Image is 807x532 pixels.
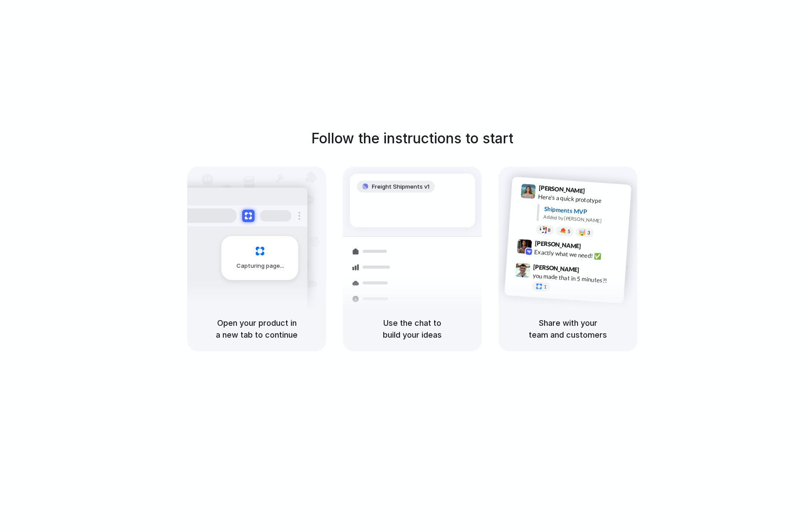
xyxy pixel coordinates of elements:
[198,317,316,341] h5: Open your product in a new tab to continue
[544,204,625,219] div: Shipments MVP
[588,187,606,197] span: 9:41 AM
[567,229,571,233] span: 5
[548,227,551,232] span: 8
[236,262,285,270] span: Capturing page
[534,247,622,262] div: Exactly what we need! ✅
[311,128,513,149] h1: Follow the instructions to start
[587,230,590,235] span: 3
[582,266,600,277] span: 9:47 AM
[353,317,471,341] h5: Use the chat to build your ideas
[544,284,547,289] span: 1
[534,238,581,251] span: [PERSON_NAME]
[579,229,586,236] div: 🤯
[533,262,580,274] span: [PERSON_NAME]
[543,213,624,226] div: Added by [PERSON_NAME]
[584,242,602,253] span: 9:42 AM
[532,271,620,286] div: you made that in 5 minutes?!
[538,192,626,207] div: Here's a quick prototype
[538,183,585,196] span: [PERSON_NAME]
[509,317,627,341] h5: Share with your team and customers
[372,182,429,191] span: Freight Shipments v1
